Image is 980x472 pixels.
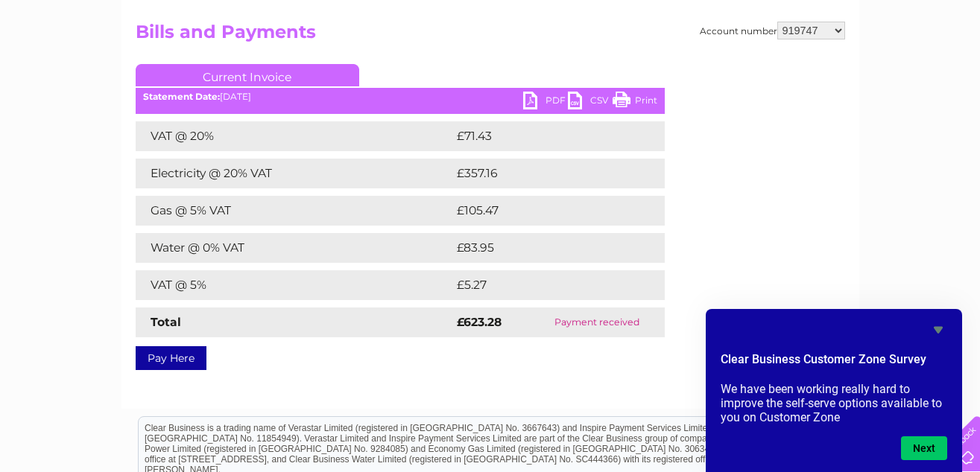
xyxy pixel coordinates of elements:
a: Print [613,92,657,113]
td: £105.47 [453,196,637,226]
a: Energy [755,63,788,74]
a: PDF [523,92,568,113]
a: Telecoms [797,63,841,74]
a: Current Invoice [136,64,359,86]
button: Next question [901,436,947,460]
div: Clear Business Customer Zone Survey [721,321,947,460]
div: Account number [700,22,845,39]
td: £83.95 [453,233,634,263]
div: [DATE] [136,92,665,102]
div: Clear Business is a trading name of Verastar Limited (registered in [GEOGRAPHIC_DATA] No. 3667643... [139,8,843,72]
td: Water @ 0% VAT [136,233,453,263]
b: Statement Date: [143,91,220,102]
a: 0333 014 3131 [699,7,802,26]
strong: £623.28 [457,315,502,329]
p: We have been working really hard to improve the self-serve options available to you on Customer Zone [721,382,947,424]
h2: Clear Business Customer Zone Survey [721,351,947,376]
strong: Total [151,315,181,329]
button: Hide survey [929,321,947,339]
td: Electricity @ 20% VAT [136,159,453,188]
img: logo.png [34,39,110,84]
h2: Bills and Payments [136,22,845,50]
a: Water [718,63,746,74]
a: Log out [931,63,966,74]
td: VAT @ 20% [136,121,453,151]
td: Gas @ 5% VAT [136,196,453,226]
td: Payment received [529,307,665,337]
td: £5.27 [453,270,630,300]
td: VAT @ 5% [136,270,453,300]
td: £71.43 [453,121,633,151]
a: Contact [881,63,917,74]
a: CSV [568,92,613,113]
a: Blog [850,63,872,74]
td: £357.16 [453,159,636,188]
a: Pay Here [136,346,206,370]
